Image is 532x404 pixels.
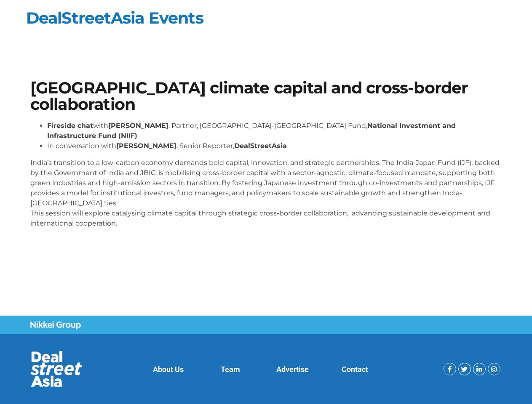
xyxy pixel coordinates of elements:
li: with , Partner, [GEOGRAPHIC_DATA]-[GEOGRAPHIC_DATA] Fund, [47,121,502,141]
strong: DealStreetAsia [234,142,287,150]
a: Advertise [276,365,309,374]
strong: Fireside chat [47,122,93,130]
img: Nikkei Group [30,321,81,330]
a: Contact [342,365,368,374]
a: DealStreetAsia Events [26,8,203,28]
p: India’s transition to a low-carbon economy demands bold capital, innovation, and strategic partne... [30,158,502,229]
a: About Us [153,365,184,374]
li: In conversation with , Senior Reporter, [47,141,502,151]
h1: [GEOGRAPHIC_DATA] climate capital and cross-border collaboration [30,80,502,112]
strong: [PERSON_NAME] [116,142,176,150]
strong: [PERSON_NAME] [108,122,168,130]
a: Team [221,365,240,374]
